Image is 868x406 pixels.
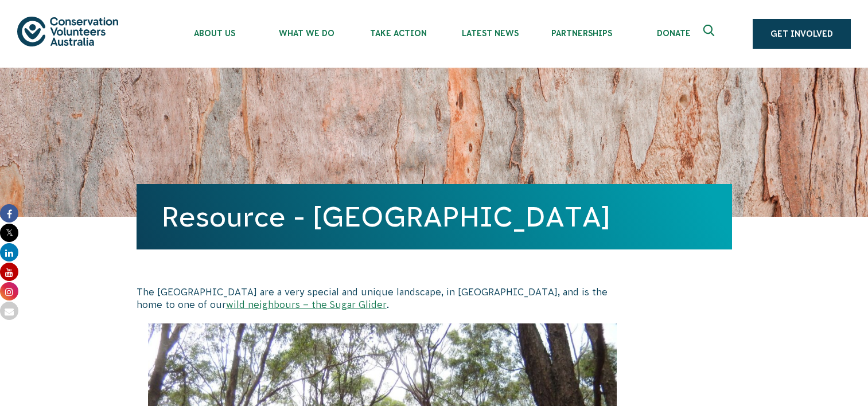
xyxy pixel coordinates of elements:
span: About Us [169,29,260,38]
button: Expand search box Close search box [696,20,724,48]
img: logo.svg [17,17,118,46]
a: wild neighbours – the Sugar Glider [226,299,387,310]
span: Donate [628,29,719,38]
a: Get Involved [753,19,851,49]
h1: Resource - [GEOGRAPHIC_DATA] [162,201,707,232]
span: What We Do [260,29,352,38]
span: The [GEOGRAPHIC_DATA] are a very special and unique landscape, in [GEOGRAPHIC_DATA], and is the h... [137,287,608,310]
span: Expand search box [703,25,718,43]
span: Take Action [352,29,444,38]
span: Partnerships [536,29,628,38]
span: Latest News [444,29,536,38]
